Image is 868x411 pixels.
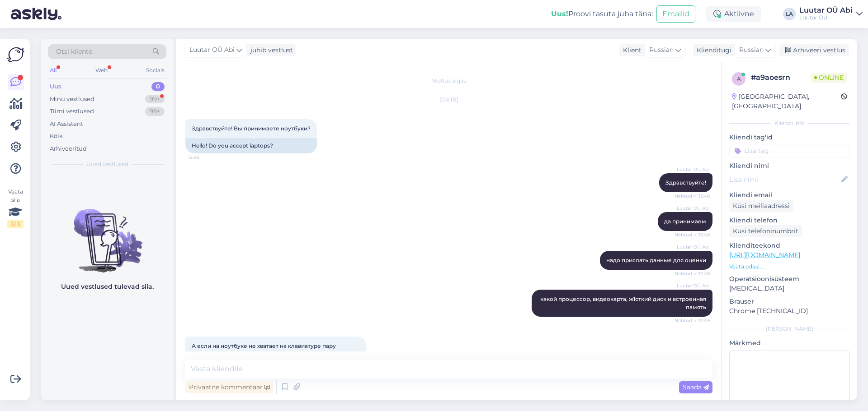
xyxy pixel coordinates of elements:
[50,132,63,141] div: Kõik
[144,65,166,76] div: Socials
[779,44,849,56] div: Arhiveeri vestlus
[94,65,109,76] div: Web
[185,77,712,85] div: Vestlus algas
[729,225,802,237] div: Küsi telefoninumbrit
[50,107,94,116] div: Tiimi vestlused
[675,193,710,199] span: Nähtud ✓ 12:48
[664,218,706,225] span: да принимаем
[729,161,850,171] p: Kliendi nimi
[783,8,796,20] div: LA
[729,190,850,200] p: Kliendi email
[50,120,83,129] div: AI Assistent
[50,95,94,104] div: Minu vestlused
[729,133,850,142] p: Kliendi tag'id
[675,317,710,324] span: Nähtud ✓ 12:49
[86,160,128,168] span: Uued vestlused
[676,166,710,173] span: Luutar OÜ Abi
[185,96,712,104] div: [DATE]
[185,381,274,393] div: Privaatne kommentaar
[729,263,850,271] p: Vaata edasi ...
[799,7,853,14] div: Luutar OÜ Abi
[48,65,58,76] div: All
[730,175,840,185] input: Lisa nimi
[729,297,850,306] p: Brauser
[151,82,165,91] div: 0
[551,9,568,18] b: Uus!
[192,342,337,357] span: А если на ноутбуке не хватает на клавиатуре пару кнопок?
[145,95,165,104] div: 99+
[729,284,850,293] p: [MEDICAL_DATA]
[649,45,674,55] span: Russian
[656,5,695,23] button: Emailid
[751,72,811,83] div: # a9aoesrn
[729,251,800,259] a: [URL][DOMAIN_NAME]
[737,75,741,82] span: a
[145,107,165,116] div: 99+
[189,45,235,55] span: Luutar OÜ Abi
[61,282,154,291] p: Uued vestlused tulevad siia.
[676,282,710,289] span: Luutar OÜ Abi
[675,270,710,277] span: Nähtud ✓ 12:48
[729,306,850,316] p: Chrome [TECHNICAL_ID]
[676,244,710,250] span: Luutar OÜ Abi
[729,144,850,157] input: Lisa tag
[619,46,642,55] div: Klient
[732,92,841,111] div: [GEOGRAPHIC_DATA], [GEOGRAPHIC_DATA]
[50,82,61,91] div: Uus
[665,179,706,186] span: Здравствуйте!
[606,257,706,263] span: надо прислать данные для оценки
[551,9,653,19] div: Proovi tasuta juba täna:
[540,296,708,310] span: какой процессор, видеокарта, ж1сткий диск и встроенная память
[56,47,92,56] span: Otsi kliente
[729,325,850,333] div: [PERSON_NAME]
[192,125,311,132] span: Здравствуйте! Вы принимаете ноутбуки?
[7,220,24,228] div: 2 / 3
[188,154,222,161] span: 12:45
[7,46,24,63] img: Askly Logo
[729,216,850,225] p: Kliendi telefon
[729,241,850,250] p: Klienditeekond
[799,7,863,21] a: Luutar OÜ AbiLuutar OÜ
[729,119,850,127] div: Kliendi info
[676,205,710,212] span: Luutar OÜ Abi
[729,200,793,212] div: Küsi meiliaadressi
[7,188,24,228] div: Vaata siia
[799,14,853,21] div: Luutar OÜ
[247,46,293,55] div: juhib vestlust
[50,144,87,153] div: Arhiveeritud
[739,45,764,55] span: Russian
[683,383,709,391] span: Saada
[185,138,317,153] div: Hello! Do you accept laptops?
[675,231,710,238] span: Nähtud ✓ 12:48
[706,6,761,22] div: Aktiivne
[811,73,847,83] span: Online
[41,193,174,274] img: No chats
[729,274,850,284] p: Operatsioonisüsteem
[729,338,850,348] p: Märkmed
[693,46,731,55] div: Klienditugi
